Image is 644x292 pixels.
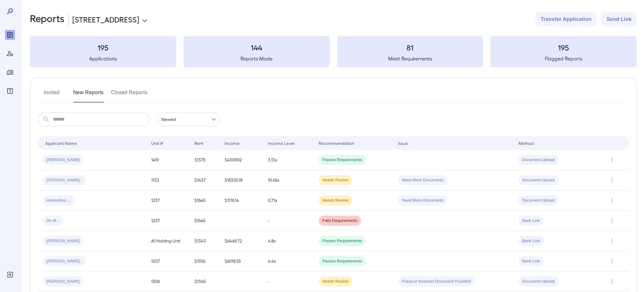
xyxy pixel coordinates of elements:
div: Income [224,139,239,147]
span: Fails Requirements [319,218,361,224]
span: Passes Requirements [319,258,366,264]
div: FAQ [5,86,15,96]
span: Document Upload [518,279,558,285]
summary: 195Applications144Reports Made81Meet Requirements195Flagged Reports [30,36,637,67]
span: Alexandria -... [43,198,75,203]
div: Reports [5,30,15,40]
td: 0.71x [263,190,314,211]
span: Fraud or Incorrect Document Provided [398,279,475,285]
span: Need More Documents [398,198,447,203]
span: Needs Review [319,198,352,203]
h3: 195 [490,42,637,52]
button: Invited [38,88,66,103]
td: - [263,271,314,292]
h5: Reports Made [184,55,330,62]
td: $1176.14 [219,190,263,211]
span: Needs Review [319,279,352,285]
div: Rent [194,139,204,147]
span: De M... [43,218,63,224]
h5: Flagged Reports [490,55,637,62]
div: Applicant Name [45,139,77,147]
button: Row Actions [607,256,617,266]
span: Document Upload [518,198,558,203]
td: $1375 [189,150,219,170]
h5: Applications [30,55,176,62]
div: Newest [157,112,220,126]
td: $1343 [189,231,219,251]
span: Passes Requirements [319,238,366,244]
span: Bank Link [518,258,544,264]
span: Document Upload [518,157,558,163]
div: Income Level [268,139,294,147]
td: $1437 [189,170,219,190]
div: Recommendation [319,139,354,147]
td: 1237 [146,211,189,231]
h5: Meet Requirements [337,55,483,62]
td: 10.65x [263,170,314,190]
td: - [263,211,314,231]
button: Row Actions [607,195,617,205]
p: [STREET_ADDRESS] [72,14,139,24]
td: 1132 [146,170,189,190]
td: $15305.18 [219,170,263,190]
button: Closed Reports [111,88,148,103]
td: 4.4x [263,251,314,271]
td: $1645 [189,211,219,231]
button: Send Link [601,12,637,26]
button: Row Actions [607,175,617,185]
span: [PERSON_NAME] [43,279,83,285]
td: $4309.92 [219,150,263,170]
h3: 195 [30,42,176,52]
div: Manage Properties [5,67,15,77]
div: Log Out [5,270,15,280]
div: Manage Users [5,49,15,59]
td: A1 Holding Unit [146,231,189,251]
span: [PERSON_NAME] [43,157,83,163]
button: Row Actions [607,236,617,246]
td: $1356 [189,251,219,271]
button: New Reports [73,88,104,103]
td: $6448.72 [219,231,263,251]
h3: 81 [337,42,483,52]
span: Need More Documents [398,177,447,183]
div: Method [518,139,534,147]
button: Row Actions [607,276,617,286]
td: $1345 [189,271,219,292]
button: Row Actions [607,155,617,165]
h2: Reports [30,12,64,26]
span: Needs Review [319,177,352,183]
button: Row Actions [607,216,617,226]
td: 1306 [146,271,189,292]
span: [PERSON_NAME].. [43,177,86,183]
span: [PERSON_NAME].. [43,258,86,264]
span: [PERSON_NAME] [43,238,83,244]
span: Bank Link [518,218,544,224]
button: Transfer Application [536,12,596,26]
h3: 144 [184,42,330,52]
td: 1237 [146,190,189,211]
span: Bank Link [518,238,544,244]
div: Issue [398,139,408,147]
td: $6018.55 [219,251,263,271]
td: 1419 [146,150,189,170]
td: 3.13x [263,150,314,170]
td: 4.8x [263,231,314,251]
td: 1207 [146,251,189,271]
span: Passes Requirements [319,157,366,163]
div: Unit # [151,139,163,147]
td: $1645 [189,190,219,211]
span: Document Upload [518,177,558,183]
